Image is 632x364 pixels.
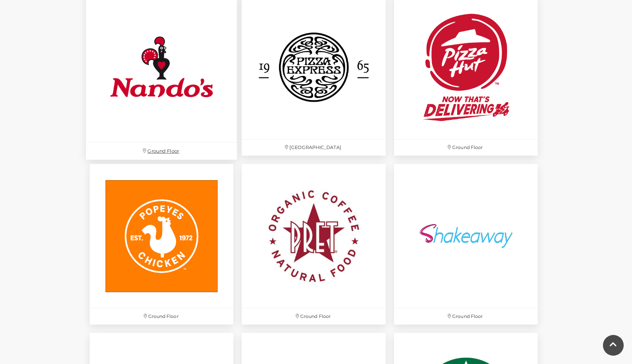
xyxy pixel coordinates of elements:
p: Ground Floor [394,308,538,325]
p: Ground Floor [242,308,385,325]
a: Ground Floor [390,160,542,328]
p: Ground Floor [86,143,237,160]
p: Ground Floor [394,139,538,156]
a: Ground Floor [238,160,389,328]
p: Ground Floor [90,308,233,325]
a: Ground Floor [86,160,238,328]
p: [GEOGRAPHIC_DATA] [242,139,385,156]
